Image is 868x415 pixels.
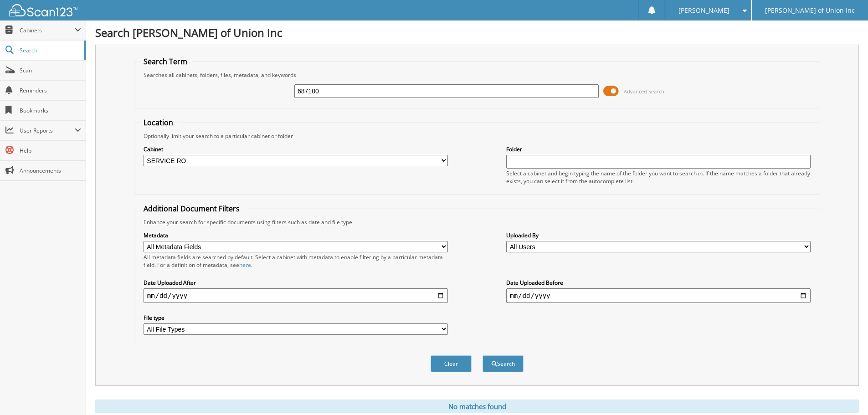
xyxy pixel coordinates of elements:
[139,56,192,67] legend: Search Term
[144,253,448,269] div: All metadata fields are searched by default. Select a cabinet with metadata to enable filtering b...
[139,218,815,226] div: Enhance your search for specific documents using filters such as date and file type.
[20,26,75,34] span: Cabinets
[144,314,448,322] label: File type
[139,118,178,128] legend: Location
[95,25,859,40] h1: Search [PERSON_NAME] of Union Inc
[506,231,811,239] label: Uploaded By
[9,4,77,16] img: scan123-logo-white.svg
[20,107,81,114] span: Bookmarks
[506,288,811,303] input: end
[483,355,524,372] button: Search
[678,8,729,13] span: [PERSON_NAME]
[144,279,448,287] label: Date Uploaded After
[144,145,448,153] label: Cabinet
[506,169,811,185] div: Select a cabinet and begin typing the name of the folder you want to search in. If the name match...
[431,355,472,372] button: Clear
[20,127,75,134] span: User Reports
[95,400,859,413] div: No matches found
[20,46,80,54] span: Search
[20,147,81,154] span: Help
[139,132,815,140] div: Optionally limit your search to a particular cabinet or folder
[144,288,448,303] input: start
[239,261,251,269] a: here
[139,71,815,79] div: Searches all cabinets, folders, files, metadata, and keywords
[139,204,244,214] legend: Additional Document Filters
[624,88,664,95] span: Advanced Search
[20,87,81,94] span: Reminders
[20,167,81,174] span: Announcements
[822,371,868,415] iframe: Chat Widget
[506,145,811,153] label: Folder
[144,231,448,239] label: Metadata
[765,8,855,13] span: [PERSON_NAME] of Union Inc
[506,279,811,287] label: Date Uploaded Before
[20,67,81,74] span: Scan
